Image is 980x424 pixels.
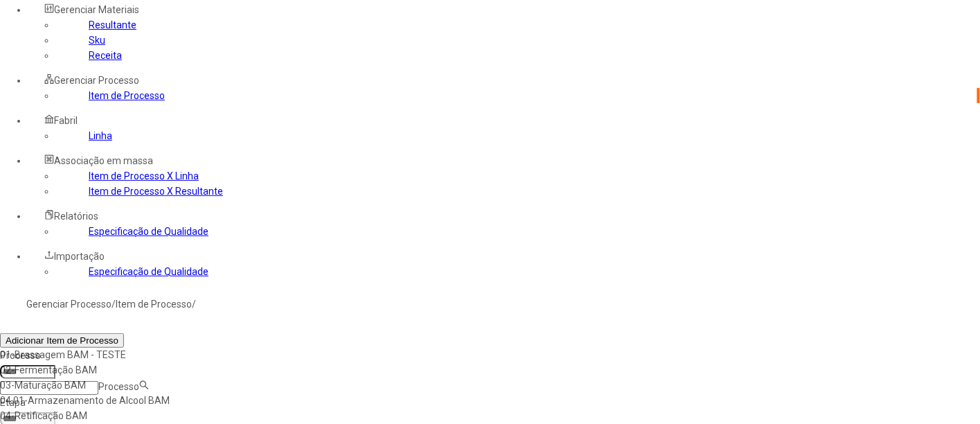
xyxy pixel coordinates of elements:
a: Especificação de Qualidade [89,266,208,277]
a: Item de Processo [89,90,165,101]
a: Sku [89,35,105,46]
span: Gerenciar Processo [54,75,139,86]
nz-breadcrumb-separator: / [112,299,116,310]
a: Gerenciar Processo [26,299,112,310]
a: Resultante [89,19,136,30]
a: Item de Processo X Linha [89,170,199,182]
a: Receita [89,50,122,61]
span: Associação em massa [54,155,153,166]
span: Importação [54,251,105,262]
nz-breadcrumb-separator: / [192,299,196,310]
a: Linha [89,130,112,141]
a: Item de Processo [116,299,192,310]
span: Fabril [54,115,78,126]
a: Item de Processo X Resultante [89,186,223,197]
a: Especificação de Qualidade [89,226,208,237]
span: Adicionar Item de Processo [6,335,118,346]
span: Relatórios [54,211,98,222]
span: Gerenciar Materiais [54,4,139,15]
